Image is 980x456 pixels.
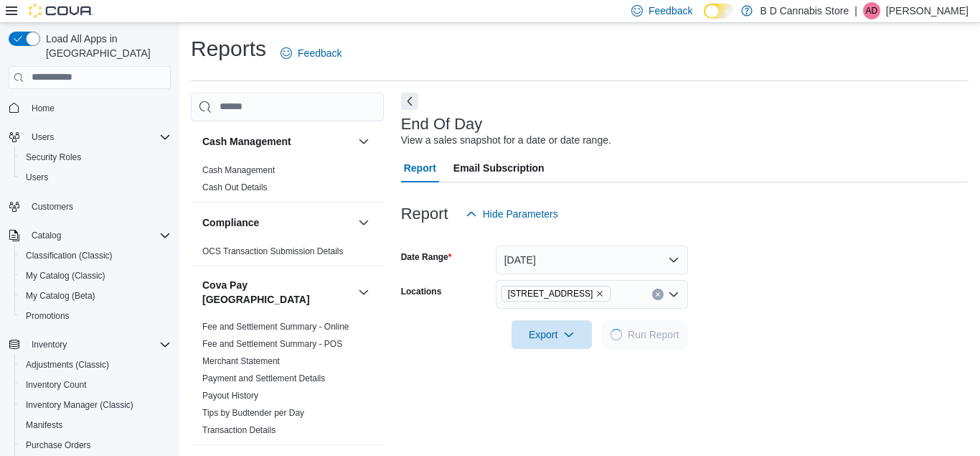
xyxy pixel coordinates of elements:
span: My Catalog (Classic) [20,267,171,284]
button: Users [26,129,60,146]
button: [DATE] [496,246,688,274]
button: Purchase Orders [14,435,176,455]
button: Inventory Manager (Classic) [14,395,176,415]
span: [STREET_ADDRESS] [508,287,593,301]
button: Catalog [26,227,67,244]
span: Adjustments (Classic) [20,356,171,373]
button: Security Roles [14,147,176,167]
span: AD [866,2,878,19]
span: Load All Apps in [GEOGRAPHIC_DATA] [40,32,171,60]
span: My Catalog (Classic) [26,270,105,281]
a: Purchase Orders [20,437,97,454]
button: Adjustments (Classic) [14,355,176,375]
div: Cash Management [191,162,384,202]
a: Inventory Count [20,376,93,394]
span: My Catalog (Beta) [20,287,171,304]
span: Loading [611,329,622,340]
button: Hide Parameters [460,200,564,228]
span: Cash Management [202,164,275,176]
a: Cash Out Details [202,182,268,192]
span: Inventory Manager (Classic) [26,399,133,411]
div: Aman Dhillon [863,2,880,19]
button: Home [3,98,176,118]
a: My Catalog (Beta) [20,287,101,304]
button: Cova Pay [GEOGRAPHIC_DATA] [355,284,372,301]
button: Remove 213 City Centre Mall from selection in this group [595,289,604,298]
span: Users [20,169,171,186]
h1: Reports [191,34,266,63]
a: Security Roles [20,149,87,166]
a: Fee and Settlement Summary - POS [202,339,342,349]
span: Inventory Manager (Classic) [20,396,171,414]
span: Catalog [26,227,171,244]
a: Payout History [202,391,258,401]
button: Compliance [202,215,352,230]
a: Classification (Classic) [20,247,118,264]
button: Inventory [3,335,176,355]
a: Feedback [275,39,347,68]
img: Cova [29,4,93,18]
span: Inventory Count [26,379,87,391]
span: Payout History [202,390,258,401]
span: Customers [26,197,171,215]
button: Inventory [26,336,72,353]
span: Home [26,99,171,117]
span: Report [404,154,436,182]
span: Inventory [26,336,171,353]
div: Compliance [191,243,384,266]
a: OCS Transaction Submission Details [202,246,344,256]
span: Purchase Orders [26,439,91,451]
span: Catalog [32,230,61,241]
button: LoadingRun Report [602,320,688,349]
button: My Catalog (Classic) [14,266,176,286]
button: Clear input [652,289,664,300]
span: Cash Out Details [202,182,268,193]
span: Adjustments (Classic) [26,359,109,371]
p: B D Cannabis Store [760,2,849,19]
label: Locations [401,286,442,297]
button: My Catalog (Beta) [14,286,176,306]
span: OCS Transaction Submission Details [202,246,344,257]
button: Export [512,320,592,349]
span: Tips by Budtender per Day [202,407,304,419]
h3: Report [401,205,448,223]
button: Customers [3,196,176,217]
div: View a sales snapshot for a date or date range. [401,133,611,148]
span: Manifests [20,417,171,434]
span: Promotions [20,307,171,325]
button: Manifests [14,415,176,435]
button: Promotions [14,306,176,326]
button: Users [14,167,176,187]
a: Tips by Budtender per Day [202,408,304,418]
a: Inventory Manager (Classic) [20,396,139,414]
h3: Cash Management [202,134,291,149]
span: Users [32,131,54,143]
button: Cova Pay [GEOGRAPHIC_DATA] [202,278,352,307]
a: Payment and Settlement Details [202,373,325,383]
button: Classification (Classic) [14,246,176,266]
button: Cash Management [355,133,372,150]
a: Merchant Statement [202,356,280,366]
button: Next [401,93,418,110]
span: Classification (Classic) [20,247,171,264]
button: Cash Management [202,134,352,149]
div: Cova Pay [GEOGRAPHIC_DATA] [191,318,384,445]
span: Customers [32,201,73,213]
p: | [854,2,857,19]
span: Transaction Details [202,424,275,436]
a: My Catalog (Classic) [20,267,111,284]
span: Users [26,172,48,183]
a: Cash Management [202,165,275,175]
span: Inventory Count [20,376,171,394]
a: Promotions [20,307,75,325]
span: Merchant Statement [202,355,280,367]
span: Security Roles [20,149,171,166]
span: Manifests [26,419,62,431]
a: Users [20,169,54,186]
button: Users [3,127,176,147]
a: Adjustments (Classic) [20,356,115,373]
span: Dark Mode [704,19,705,19]
span: Feedback [298,46,341,60]
span: Hide Parameters [483,207,558,221]
a: Home [26,100,60,117]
